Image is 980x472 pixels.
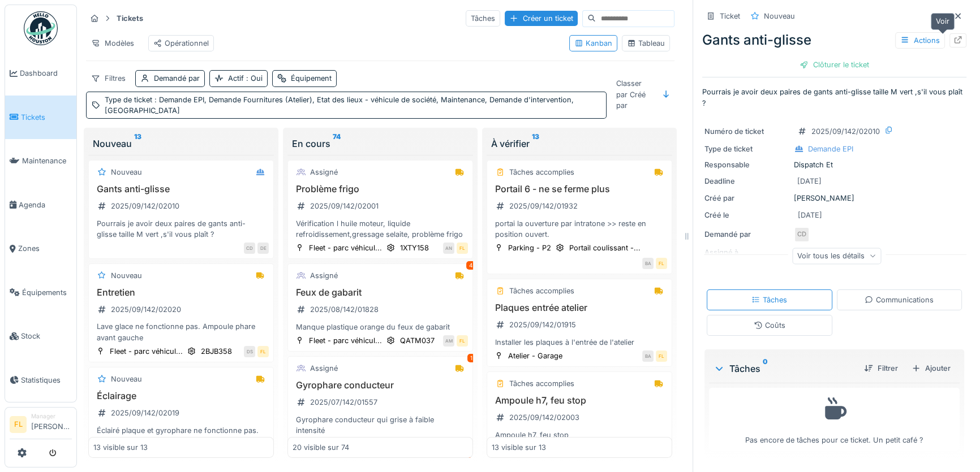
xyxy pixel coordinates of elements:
div: Atelier - Garage [508,350,562,361]
div: Pas encore de tâches pour ce ticket. Un petit café ? [716,393,952,445]
div: Tâches [713,362,855,375]
div: CD [244,243,255,254]
sup: 74 [333,137,341,150]
span: Tickets [21,112,72,123]
div: 1 [467,354,475,362]
div: Ampoule h7, feu stop [492,430,667,440]
div: 20 visible sur 74 [293,442,349,453]
a: Zones [5,227,76,271]
div: 13 visible sur 13 [492,442,546,453]
div: Ajouter [907,361,955,376]
a: Agenda [5,183,76,227]
span: Maintenance [22,155,72,166]
div: Filtrer [859,361,902,376]
div: Assigné [310,363,338,374]
div: Lave glace ne fonctionne pas. Ampoule phare avant gauche [93,321,269,343]
div: DE [257,243,269,254]
h3: Feux de gabarit [293,287,468,298]
div: BA [642,258,654,269]
div: Créé le [704,210,789,220]
span: Agenda [19,200,72,210]
div: Fleet - parc véhicul... [110,346,183,357]
div: Deadline [704,176,789,187]
h3: Entretien [93,287,269,298]
div: Dispatch Et [704,159,964,170]
a: Stock [5,314,76,358]
div: Créé par [704,193,789,203]
div: Gyrophare conducteur qui grise à faible intensité [293,414,468,436]
div: Modèles [86,35,139,51]
span: Zones [18,243,72,254]
span: Dashboard [20,68,72,79]
div: 2025/09/142/02010 [811,126,880,137]
div: Tâches accomplies [509,378,574,389]
div: 2025/09/142/02003 [509,412,579,423]
sup: 13 [532,137,539,150]
div: Demandé par [154,73,200,84]
div: Tâches accomplies [509,285,574,296]
div: Installer les plaques à l'entrée de l'atelier [492,337,667,348]
div: 2025/09/142/02010 [111,201,179,211]
div: 2025/09/142/01915 [509,319,576,330]
h3: Portail 6 - ne se ferme plus [492,184,667,194]
div: [PERSON_NAME] [704,193,964,203]
div: Fleet - parc véhicul... [309,335,382,346]
div: [DATE] [797,176,822,187]
div: Coûts [754,320,785,331]
a: FL Manager[PERSON_NAME] [10,412,72,439]
a: Équipements [5,271,76,315]
div: 2025/09/142/02020 [111,304,181,315]
div: Gants anti-glisse [702,30,966,50]
h3: Plaques entrée atelier [492,302,667,313]
div: FL [457,335,468,347]
div: 4 [466,261,475,270]
div: Classer par Créé par [611,75,655,114]
div: 2BJB358 [201,346,232,357]
div: 1XTY158 [400,243,429,253]
h3: Problème frigo [293,184,468,194]
div: AN [443,243,454,254]
li: [PERSON_NAME] [31,412,72,436]
div: Portail coulissant -... [569,243,641,253]
div: Tâches [466,10,500,27]
h3: Ampoule h7, feu stop [492,395,667,406]
span: Statistiques [21,375,72,386]
div: AM [443,335,454,347]
div: [DATE] [798,210,822,220]
div: Responsable [704,159,789,170]
div: Demande EPI [808,144,853,154]
div: Voir tous les détails [792,248,881,264]
div: Demandé par [704,229,789,240]
div: Tâches [751,295,787,305]
div: Vérification l huile moteur, liquide refroidissement,gressage selaite, problème frigo [293,218,468,240]
strong: Tickets [112,13,148,24]
div: Parking - P2 [508,243,551,253]
div: 2025/07/142/01557 [310,397,377,408]
a: Tickets [5,96,76,140]
div: Actions [895,32,945,49]
div: Nouveau [764,11,795,21]
span: : Demande EPI, Demande Fournitures (Atelier), Etat des lieux - véhicule de société, Maintenance, ... [105,96,574,115]
div: Équipement [291,73,332,84]
div: portai la ouverture par intratone >> reste en position ouvert. [492,218,667,240]
div: 4 [466,457,475,466]
div: En cours [292,137,468,150]
h3: Éclairage [93,391,269,401]
div: 2025/08/142/01828 [310,304,379,315]
div: 2025/09/142/01932 [509,201,578,211]
div: Manager [31,412,72,421]
div: Nouveau [93,137,269,150]
a: Dashboard [5,51,76,96]
li: FL [10,416,27,433]
div: Nouveau [111,270,142,281]
div: FL [257,346,269,357]
div: Assigné [310,167,338,177]
div: Numéro de ticket [704,126,789,137]
p: Pourrais je avoir deux paires de gants anti-glisse taille M vert ,s'il vous plaît ? [702,86,966,108]
div: Type de ticket [704,144,789,154]
a: Maintenance [5,139,76,183]
sup: 13 [134,137,141,150]
div: CD [794,227,810,243]
sup: 0 [763,362,768,375]
div: Nouveau [111,167,142,177]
